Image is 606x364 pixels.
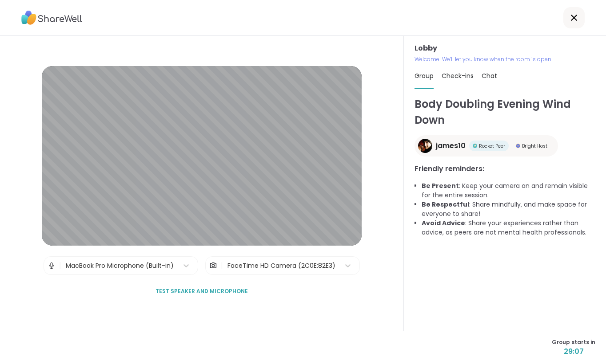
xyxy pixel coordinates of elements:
[415,71,434,80] span: Group
[221,257,223,274] span: |
[422,219,595,237] li: : Share your experiences rather than advice, as peers are not mental health professionals.
[516,144,520,148] img: Bright Host
[552,338,595,346] span: Group starts in
[227,261,335,270] div: FaceTime HD Camera (2C0E:82E3)
[442,71,474,80] span: Check-ins
[415,55,595,63] p: Welcome! We’ll let you know when the room is open.
[436,141,466,151] span: james10
[152,282,251,301] button: Test speaker and microphone
[415,43,595,54] h3: Lobby
[482,71,497,80] span: Chat
[418,139,432,153] img: james10
[209,257,217,274] img: Camera
[422,200,595,219] li: : Share mindfully, and make space for everyone to share!
[415,135,558,157] a: james10james10Rocket PeerRocket PeerBright HostBright Host
[479,143,505,149] span: Rocket Peer
[415,96,595,128] h1: Body Doubling Evening Wind Down
[522,143,547,149] span: Bright Host
[422,181,459,190] b: Be Present
[422,219,465,227] b: Avoid Advice
[552,346,595,357] span: 29:07
[422,181,595,200] li: : Keep your camera on and remain visible for the entire session.
[473,144,477,148] img: Rocket Peer
[21,8,82,28] img: ShareWell Logo
[59,257,61,274] span: |
[155,287,248,295] span: Test speaker and microphone
[66,261,174,270] div: MacBook Pro Microphone (Built-in)
[415,164,595,174] h3: Friendly reminders:
[48,257,56,274] img: Microphone
[422,200,469,209] b: Be Respectful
